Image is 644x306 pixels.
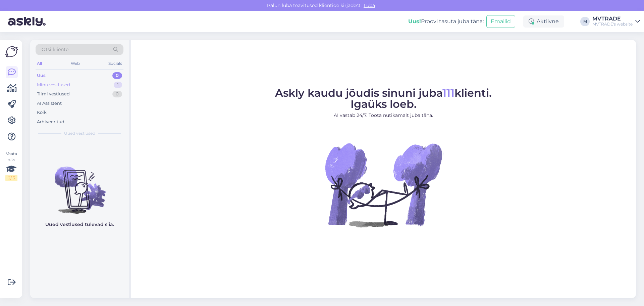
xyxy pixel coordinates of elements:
[275,112,492,119] p: AI vastab 24/7. Tööta nutikamalt juba täna.
[37,72,46,79] div: Uus
[323,124,444,245] img: No Chat active
[107,59,123,68] div: Socials
[442,86,454,99] span: 111
[37,100,62,107] div: AI Assistent
[42,46,68,53] span: Otsi kliente
[37,91,70,97] div: Tiimi vestlused
[592,16,633,21] div: MVTRADE
[37,82,70,88] div: Minu vestlused
[523,15,564,28] div: Aktiivne
[408,18,421,25] b: Uus!
[486,15,515,28] button: Emailid
[5,151,17,181] div: Vaata siia
[408,17,484,26] div: Proovi tasuta juba täna:
[64,130,95,136] span: Uued vestlused
[37,109,47,116] div: Kõik
[45,221,114,228] p: Uued vestlused tulevad siia.
[37,119,64,125] div: Arhiveeritud
[592,21,633,27] div: MVTRADE's website
[69,59,81,68] div: Web
[112,72,122,79] div: 0
[114,82,122,88] div: 1
[592,16,640,27] a: MVTRADEMVTRADE's website
[5,175,17,181] div: 2 / 3
[362,2,377,8] span: Luba
[30,155,129,215] img: No chats
[36,59,43,68] div: All
[112,91,122,97] div: 0
[5,45,18,58] img: Askly Logo
[580,17,590,26] div: M
[275,86,492,111] span: Askly kaudu jõudis sinuni juba klienti. Igaüks loeb.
